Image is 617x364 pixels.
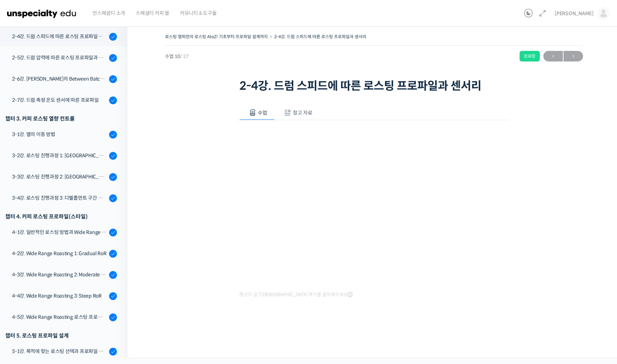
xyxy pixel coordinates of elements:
[555,10,594,17] span: [PERSON_NAME]
[12,347,107,355] div: 5-1강. 목적에 맞는 로스팅 선택과 프로파일 설계
[12,54,107,61] div: 2-5강. 드럼 압력에 따른 로스팅 프로파일과 센서리
[65,235,73,241] span: 대화
[564,51,583,61] a: 다음→
[12,271,107,278] div: 4-3강. Wide Range Roasting 2: Moderate RoR
[543,52,563,61] span: ←
[543,51,563,61] a: ←이전
[239,79,509,93] h1: 2-4강. 드럼 스피드에 따른 로스팅 프로파일과 센서리
[12,173,107,181] div: 3-3강. 로스팅 진행과정 2: [GEOGRAPHIC_DATA], [GEOGRAPHIC_DATA] 구간 열량 컨트롤
[91,224,136,242] a: 설정
[12,96,107,104] div: 2-7강. 드럼 측정 온도 센서에 따른 프로파일
[5,331,117,340] div: 챕터 5. 로스팅 프로파일 설계
[12,33,107,40] div: 2-4강. 드럼 스피드에 따른 로스팅 프로파일과 센서리
[293,110,312,116] span: 참고 자료
[12,75,107,83] div: 2-6강. [PERSON_NAME]의 Between Batch Protocol
[2,224,47,242] a: 홈
[12,228,107,236] div: 4-1강. 일반적인 로스팅 방법과 Wide Range Roasting
[5,114,117,123] div: 챕터 3. 커피 로스팅 열량 컨트롤
[165,54,189,59] span: 수업 10
[520,51,540,61] div: 완료함
[12,152,107,159] div: 3-2강. 로스팅 진행과정 1: [GEOGRAPHIC_DATA] 구간 열량 컨트롤
[12,194,107,202] div: 3-4강. 로스팅 진행과정 3: 디벨롭먼트 구간 열량 컨트롤
[12,292,107,300] div: 4-4강. Wide Range Roasting 3: Steep RoR
[12,130,107,138] div: 3-1강. 열의 이동 방법
[258,110,267,116] span: 수업
[22,235,27,240] span: 홈
[47,224,91,242] a: 대화
[274,34,366,39] a: 2-4강. 드럼 스피드에 따른 로스팅 프로파일과 센서리
[564,52,583,61] span: →
[239,292,352,298] span: 영상이 끊기[DEMOGRAPHIC_DATA] 여기를 클릭해주세요
[5,212,117,221] div: 챕터 4. 커피 로스팅 프로파일(스타일)
[165,34,268,39] a: 로스팅 챔피언의 로스팅 AtoZ! 기초부터 프로파일 설계까지
[109,235,118,240] span: 설정
[12,249,107,257] div: 4-2강. Wide Range Roasting 1: Gradual RoR
[180,53,189,59] span: / 27
[12,313,107,321] div: 4-5강. Wide Range Roasting 로스팅 프로파일 비교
